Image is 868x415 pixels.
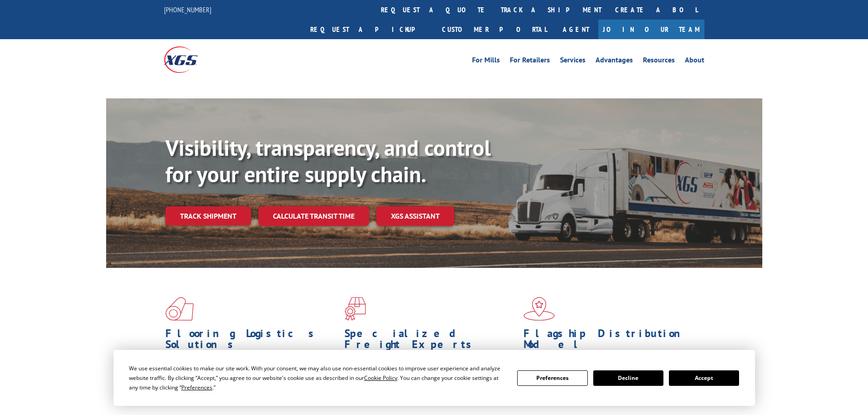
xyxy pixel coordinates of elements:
[258,206,369,226] a: Calculate transit time
[524,297,555,321] img: xgs-icon-flagship-distribution-model-red
[164,5,211,14] a: [PHONE_NUMBER]
[517,370,587,386] button: Preferences
[165,206,251,225] a: Track shipment
[344,297,366,321] img: xgs-icon-focused-on-flooring-red
[181,384,212,391] span: Preferences
[376,206,454,226] a: XGS ASSISTANT
[344,328,517,354] h1: Specialized Freight Experts
[554,20,598,39] a: Agent
[510,56,550,67] a: For Retailers
[129,364,506,392] div: We use essential cookies to make our site work. With your consent, we may also use non-essential ...
[165,133,491,188] b: Visibility, transparency, and control for your entire supply chain.
[303,20,435,39] a: Request a pickup
[364,374,397,382] span: Cookie Policy
[560,56,586,67] a: Services
[472,56,500,67] a: For Mills
[435,20,554,39] a: Customer Portal
[524,328,696,354] h1: Flagship Distribution Model
[598,20,704,39] a: Join Our Team
[593,370,663,386] button: Decline
[685,56,704,67] a: About
[596,56,633,67] a: Advantages
[165,328,338,354] h1: Flooring Logistics Solutions
[643,56,675,67] a: Resources
[669,370,739,386] button: Accept
[165,297,194,321] img: xgs-icon-total-supply-chain-intelligence-red
[113,350,755,406] div: Cookie Consent Prompt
